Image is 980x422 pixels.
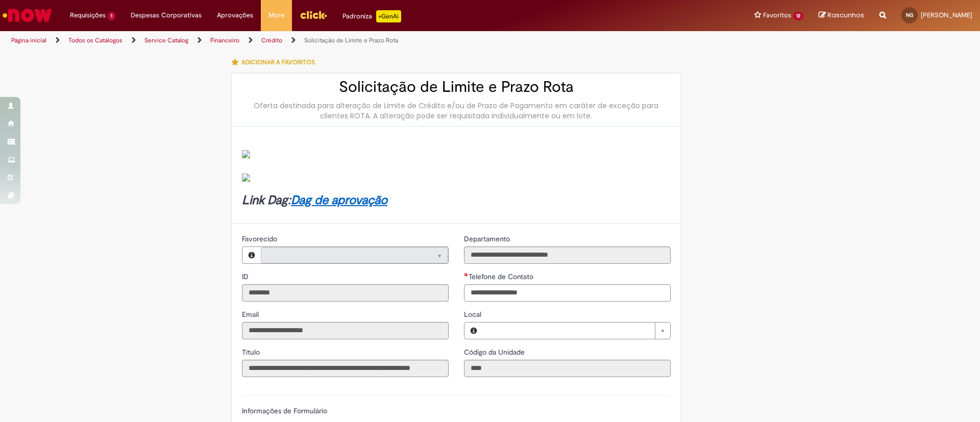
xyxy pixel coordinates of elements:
h2: Solicitação de Limite e Prazo Rota [242,79,671,95]
img: sys_attachment.do [242,173,250,182]
button: Favorecido, Visualizar este registro [242,247,261,263]
p: +GenAi [376,10,401,22]
a: Limpar campo Favorecido [261,247,448,263]
span: Aprovações [217,10,253,20]
span: Somente leitura - Departamento [464,234,512,243]
button: Local, Visualizar este registro [464,322,483,339]
span: Requisições [70,10,106,20]
span: [PERSON_NAME] [921,11,972,19]
a: Crédito [261,36,282,44]
a: Service Catalog [144,36,188,44]
input: Título [242,360,449,377]
img: click_logo_yellow_360x200.png [300,7,327,22]
span: Somente leitura - ID [242,272,251,281]
span: Somente leitura - Favorecido [242,234,279,243]
a: Limpar campo Local [483,322,670,339]
span: Local [464,310,483,319]
a: Rascunhos [819,11,864,20]
div: Padroniza [342,10,401,22]
input: Departamento [464,246,671,264]
span: Favoritos [763,10,791,20]
label: Somente leitura - Título [242,347,262,357]
span: Adicionar a Favoritos [241,58,315,66]
label: Somente leitura - ID [242,271,251,282]
label: Somente leitura - Código da Unidade [464,347,527,357]
a: Dag de aprovação [291,192,387,208]
label: Informações de Formulário [242,406,327,415]
input: Telefone de Contato [464,284,671,302]
a: Solicitação de Limite e Prazo Rota [304,36,398,44]
span: Obrigatório Preenchido [464,272,469,277]
img: sys_attachment.do [242,150,250,158]
a: Página inicial [11,36,46,44]
ul: Trilhas de página [8,31,646,50]
button: Adicionar a Favoritos [231,52,321,73]
span: Somente leitura - Código da Unidade [464,347,527,357]
span: Telefone de Contato [469,272,535,281]
img: ServiceNow [1,5,54,26]
span: More [268,10,284,20]
label: Somente leitura - Email [242,309,261,319]
span: 1 [108,12,115,20]
span: NG [906,12,913,18]
a: Todos os Catálogos [68,36,122,44]
strong: Link Dag: [242,192,387,208]
span: 12 [793,12,803,20]
label: Somente leitura - Departamento [464,234,512,244]
input: Email [242,322,449,339]
span: Despesas Corporativas [131,10,202,20]
span: Rascunhos [827,10,864,20]
span: Somente leitura - Título [242,347,262,357]
input: Código da Unidade [464,360,671,377]
a: Financeiro [210,36,239,44]
div: Oferta destinada para alteração de Limite de Crédito e/ou de Prazo de Pagamento em caráter de exc... [242,101,671,121]
input: ID [242,284,449,302]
